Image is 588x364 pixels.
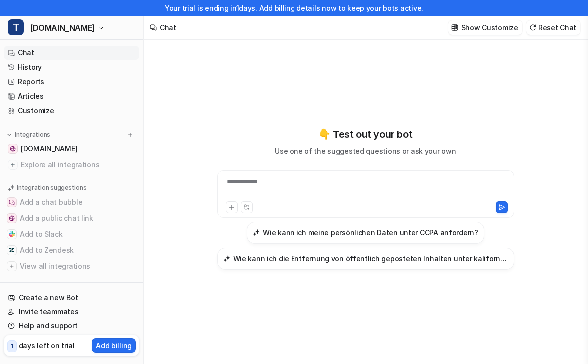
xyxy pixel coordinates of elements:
[4,305,139,319] a: Invite teammates
[247,222,484,244] button: Wie kann ich meine persönlichen Daten unter CCPA anfordern?Wie kann ich meine persönlichen Daten ...
[8,160,18,170] img: explore all integrations
[526,20,580,35] button: Reset Chat
[8,19,24,35] span: T
[461,22,518,33] p: Show Customize
[4,291,139,305] a: Create a new Bot
[4,89,139,103] a: Articles
[21,157,135,173] span: Explore all integrations
[4,130,53,140] button: Integrations
[4,242,139,258] button: Add to ZendeskAdd to Zendesk
[4,158,139,172] a: Explore all integrations
[259,4,320,12] a: Add billing details
[4,194,139,210] button: Add a chat bubbleAdd a chat bubble
[9,215,15,221] img: Add a public chat link
[17,183,86,192] p: Integration suggestions
[233,253,508,264] h3: Wie kann ich die Entfernung von öffentlich geposteten Inhalten unter kalifornischem Recht beantra...
[4,258,139,274] button: View all integrationsView all integrations
[19,340,75,351] p: days left on trial
[11,342,13,351] p: 1
[21,144,77,154] span: [DOMAIN_NAME]
[4,142,139,156] a: trionik.de[DOMAIN_NAME]
[4,104,139,118] a: Customize
[529,24,536,31] img: reset
[4,319,139,333] a: Help and support
[4,210,139,226] button: Add a public chat linkAdd a public chat link
[127,131,134,138] img: menu_add.svg
[4,60,139,74] a: History
[4,226,139,242] button: Add to SlackAdd to Slack
[4,46,139,60] a: Chat
[451,24,458,31] img: customize
[10,146,16,152] img: trionik.de
[6,131,13,138] img: expand menu
[318,127,412,142] p: 👇 Test out your bot
[275,146,456,156] p: Use one of the suggested questions or ask your own
[30,21,95,35] span: [DOMAIN_NAME]
[448,20,522,35] button: Show Customize
[217,248,514,270] button: Wie kann ich die Entfernung von öffentlich geposteten Inhalten unter kalifornischem Recht beantra...
[9,199,15,205] img: Add a chat bubble
[96,340,132,351] p: Add billing
[9,231,15,237] img: Add to Slack
[15,131,50,139] p: Integrations
[253,229,260,236] img: Wie kann ich meine persönlichen Daten unter CCPA anfordern?
[223,255,230,262] img: Wie kann ich die Entfernung von öffentlich geposteten Inhalten unter kalifornischem Recht beantra...
[263,227,478,238] h3: Wie kann ich meine persönlichen Daten unter CCPA anfordern?
[9,247,15,253] img: Add to Zendesk
[92,338,136,353] button: Add billing
[9,263,15,269] img: View all integrations
[160,22,176,33] div: Chat
[4,75,139,89] a: Reports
